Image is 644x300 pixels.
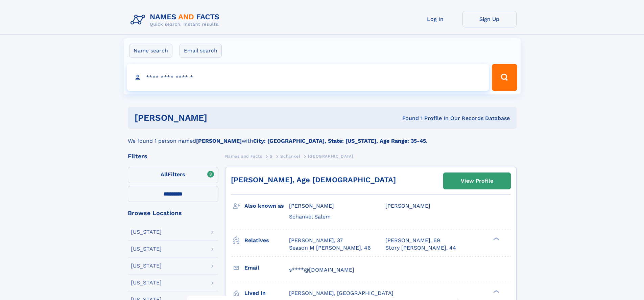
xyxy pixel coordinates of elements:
[385,237,440,244] a: [PERSON_NAME], 69
[231,176,396,184] a: [PERSON_NAME], Age [DEMOGRAPHIC_DATA]
[131,263,162,269] div: [US_STATE]
[135,114,305,122] h1: [PERSON_NAME]
[461,173,493,189] div: View Profile
[289,237,343,244] a: [PERSON_NAME], 37
[492,236,500,241] div: ❯
[128,129,517,145] div: We found 1 person named with .
[385,244,456,252] a: Story [PERSON_NAME], 44
[244,262,289,274] h3: Email
[462,11,517,27] a: Sign Up
[225,152,262,160] a: Names and Facts
[305,115,510,122] div: Found 1 Profile In Our Records Database
[131,229,162,235] div: [US_STATE]
[161,171,168,178] span: All
[289,203,334,209] span: [PERSON_NAME]
[308,154,353,159] span: [GEOGRAPHIC_DATA]
[196,138,242,144] b: [PERSON_NAME]
[244,287,289,299] h3: Lived in
[244,200,289,212] h3: Also known as
[128,11,225,29] img: Logo Names and Facts
[280,152,300,160] a: Schankel
[128,167,218,183] label: Filters
[180,44,222,58] label: Email search
[131,246,162,252] div: [US_STATE]
[289,213,331,220] span: Schankel Salem
[131,280,162,285] div: [US_STATE]
[253,138,426,144] b: City: [GEOGRAPHIC_DATA], State: [US_STATE], Age Range: 35-45
[128,153,218,159] div: Filters
[128,210,218,216] div: Browse Locations
[270,154,273,159] span: S
[244,235,289,246] h3: Relatives
[492,64,517,91] button: Search Button
[385,203,430,209] span: [PERSON_NAME]
[408,11,462,27] a: Log In
[270,152,273,160] a: S
[492,289,500,294] div: ❯
[444,173,510,189] a: View Profile
[289,244,371,252] a: Season M [PERSON_NAME], 46
[280,154,300,159] span: Schankel
[289,290,393,296] span: [PERSON_NAME], [GEOGRAPHIC_DATA]
[127,64,489,91] input: search input
[129,44,172,58] label: Name search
